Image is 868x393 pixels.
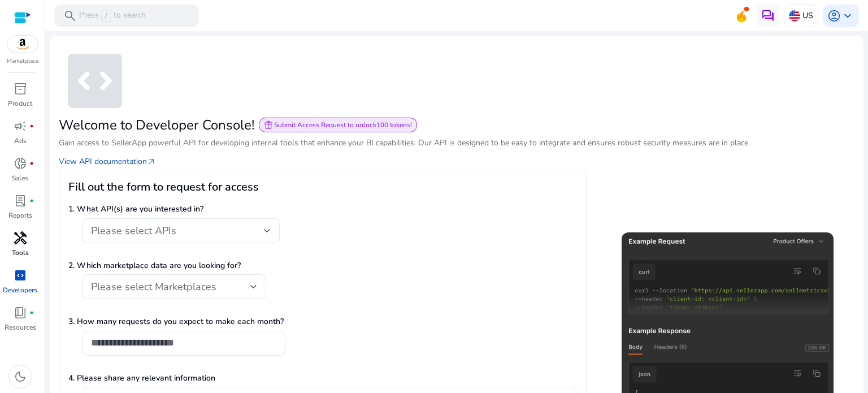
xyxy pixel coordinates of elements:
span: Submit Access Request to unlock [274,120,412,129]
p: Reports [8,210,32,221]
img: us.svg [789,10,800,21]
span: fiber_manual_record [29,310,34,315]
span: code_blocks [14,269,27,282]
span: lab_profile [14,194,27,208]
span: fiber_manual_record [29,161,34,166]
span: donut_small [14,157,27,170]
span: inventory_2 [14,82,27,96]
p: 4. Please share any relevant information [68,372,577,384]
p: Sales [12,173,28,183]
h2: Welcome to Developer Console! [59,117,254,133]
p: Developers [3,285,37,295]
span: arrow_outward [147,157,156,166]
p: 2. Which marketplace data are you looking for? [68,260,577,271]
p: Press to search [79,10,146,22]
p: Tools [12,248,29,258]
p: 3. How many requests do you expect to make each month? [68,316,577,327]
span: campaign [14,119,27,133]
span: / [101,10,111,22]
h3: Fill out the form to request for access [68,180,577,194]
span: code_blocks [59,45,131,117]
b: 100 tokens! [376,120,412,129]
p: Marketplace [7,57,38,66]
p: Resources [5,322,36,332]
span: fiber_manual_record [29,124,34,128]
span: account_circle [827,9,841,23]
img: amazon.svg [7,36,38,53]
p: Ads [14,136,27,146]
span: search [63,9,77,23]
span: keyboard_arrow_down [841,9,854,23]
p: US [802,6,813,25]
span: fiber_manual_record [29,198,34,203]
p: 1. What API(s) are you interested in? [68,203,577,215]
a: View API documentationarrow_outward [59,156,156,167]
span: handyman [14,231,27,245]
p: Product [8,98,32,109]
span: Please select Marketplaces [91,280,216,293]
span: book_4 [14,306,27,319]
span: featured_seasonal_and_gifts [264,120,273,129]
span: dark_mode [14,370,27,383]
p: Gain access to SellerApp powerful API for developing internal tools that enhance your BI capabili... [59,137,854,149]
span: Please select APIs [91,224,176,237]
